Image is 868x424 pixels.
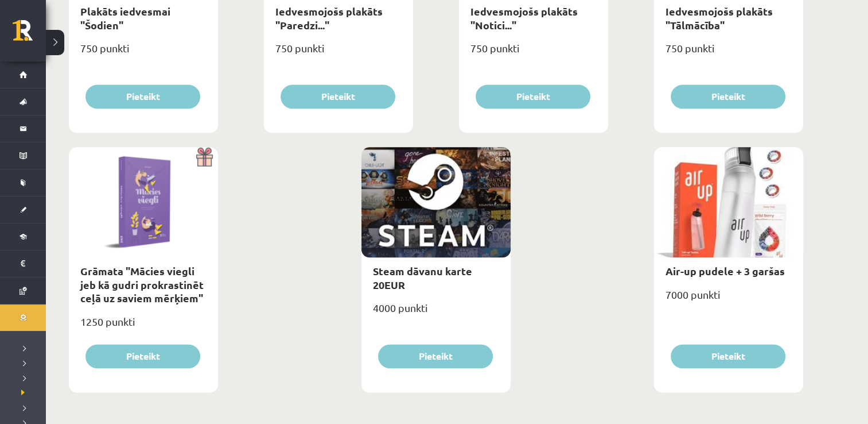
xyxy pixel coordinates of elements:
img: Dāvana ar pārsteigumu [192,147,218,167]
div: 750 punkti [459,38,608,67]
button: Pieteikt [476,84,590,109]
button: Pieteikt [671,84,785,109]
a: Grāmata "Mācies viegli jeb kā gudri prokrastinēt ceļā uz saviem mērķiem" [80,264,204,304]
div: 750 punkti [69,38,218,67]
a: Steam dāvanu karte 20EUR [373,264,472,291]
button: Pieteikt [378,344,493,368]
div: 750 punkti [264,38,413,67]
div: 4000 punkti [361,298,511,327]
a: Rīgas 1. Tālmācības vidusskola [13,20,46,49]
a: Iedvesmojošs plakāts "Paredzi..." [275,5,383,31]
button: Pieteikt [85,84,200,109]
div: 750 punkti [654,38,803,67]
div: 7000 punkti [654,285,803,314]
a: Iedvesmojošs plakāts "Tālmācība" [665,5,773,31]
a: Plakāts iedvesmai "Šodien" [80,5,170,31]
div: 1250 punkti [69,312,218,341]
a: Air-up pudele + 3 garšas [665,264,785,277]
button: Pieteikt [85,344,200,368]
a: Iedvesmojošs plakāts "Notici..." [470,5,578,31]
button: Pieteikt [281,84,395,109]
button: Pieteikt [671,344,785,368]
